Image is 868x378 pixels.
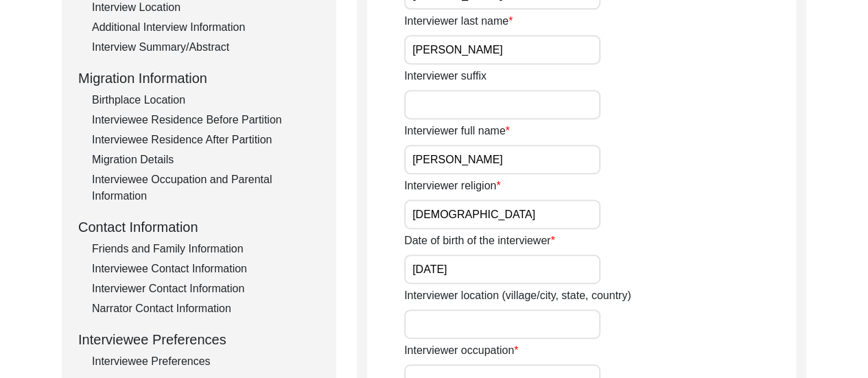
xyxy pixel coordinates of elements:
label: Interviewer full name [404,123,510,139]
div: Interviewee Preferences [92,353,320,370]
label: Interviewer religion [404,178,501,194]
label: Date of birth of the interviewer [404,233,555,249]
label: Interviewer suffix [404,68,486,84]
div: Interviewee Residence Before Partition [92,112,320,128]
label: Interviewer last name [404,13,513,29]
div: Interviewee Residence After Partition [92,132,320,148]
div: Contact Information [78,217,320,237]
div: Birthplace Location [92,92,320,108]
div: Friends and Family Information [92,241,320,257]
div: Interviewee Occupation and Parental Information [92,172,320,204]
div: Interviewee Preferences [78,329,320,350]
div: Narrator Contact Information [92,300,320,317]
div: Additional Interview Information [92,19,320,36]
label: Interviewer occupation [404,342,518,359]
div: Migration Details [92,152,320,168]
div: Interviewer Contact Information [92,281,320,297]
div: Interview Summary/Abstract [92,39,320,56]
div: Interviewee Contact Information [92,261,320,277]
div: Migration Information [78,68,320,88]
label: Interviewer location (village/city, state, country) [404,287,631,304]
